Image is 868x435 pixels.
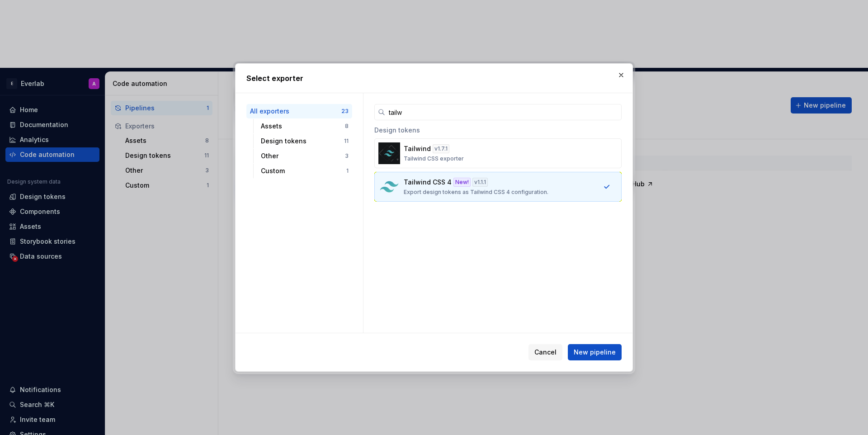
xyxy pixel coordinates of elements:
[250,107,341,116] div: All exporters
[404,189,548,196] p: Export design tokens as Tailwind CSS 4 configuration.
[574,348,616,357] span: New pipeline
[257,164,352,178] button: Custom1
[385,104,622,120] input: Search...
[568,344,622,360] button: New pipeline
[374,138,622,168] button: Tailwindv1.7.1Tailwind CSS exporter
[246,104,352,118] button: All exporters23
[261,151,345,161] div: Other
[257,134,352,148] button: Design tokens11
[374,172,622,202] button: Tailwind CSS 4New!v1.1.1Export design tokens as Tailwind CSS 4 configuration.
[346,167,349,175] div: 1
[246,73,622,84] h2: Select exporter
[472,178,488,187] div: v 1.1.1
[528,344,562,360] button: Cancel
[257,149,352,163] button: Other3
[453,178,471,187] div: New!
[261,137,344,146] div: Design tokens
[534,348,557,357] span: Cancel
[433,144,449,153] div: v 1.7.1
[261,122,345,131] div: Assets
[344,137,349,145] div: 11
[374,120,622,138] div: Design tokens
[341,108,349,115] div: 23
[404,155,464,162] p: Tailwind CSS exporter
[404,178,452,187] p: Tailwind CSS 4
[257,119,352,133] button: Assets8
[404,144,431,153] p: Tailwind
[261,166,346,175] div: Custom
[345,152,349,160] div: 3
[345,123,349,130] div: 8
